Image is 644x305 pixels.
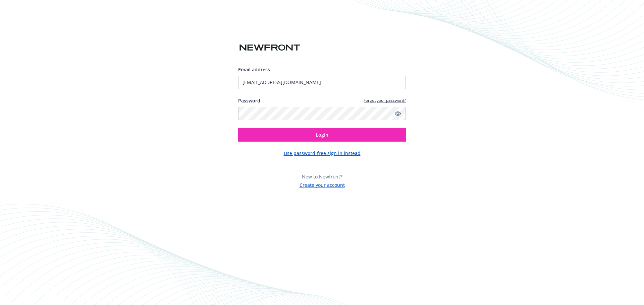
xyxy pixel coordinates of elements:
span: Email address [238,66,270,73]
a: Forgot your password? [364,97,406,103]
label: Password [238,97,260,104]
input: Enter your password [238,107,406,120]
span: Login [316,132,328,138]
span: New to Newfront? [302,173,342,180]
img: Newfront logo [238,42,302,54]
button: Login [238,128,406,142]
input: Enter your email [238,76,406,89]
a: Show password [394,109,402,118]
button: Use password-free sign in instead [284,150,361,157]
button: Create your account [300,180,345,188]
